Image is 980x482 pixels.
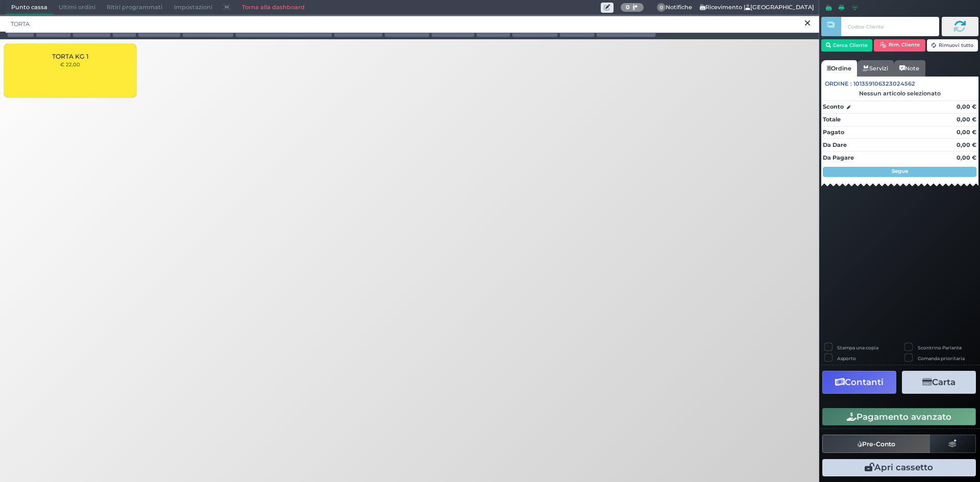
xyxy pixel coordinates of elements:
input: Ricerca articolo [6,15,819,33]
button: Apri cassetto [822,459,976,476]
strong: Da Pagare [823,154,854,161]
span: Impostazioni [168,1,218,15]
button: Rimuovi tutto [927,39,978,52]
strong: 0,00 € [957,141,976,148]
strong: 0,00 € [957,129,976,136]
span: 0 [657,3,666,12]
button: Cerca Cliente [821,39,873,52]
button: Carta [902,371,976,394]
strong: 0,00 € [957,116,976,123]
a: Note [894,60,925,77]
strong: 0,00 € [957,103,976,110]
button: Rim. Cliente [874,39,925,52]
label: Asporto [837,355,856,362]
strong: Pagato [823,129,844,136]
span: 101359106323024562 [853,80,915,88]
button: Contanti [822,371,896,394]
input: Codice Cliente [841,17,939,36]
label: Comanda prioritaria [918,355,965,362]
span: Punto cassa [6,1,53,15]
strong: Sconto [823,103,844,111]
button: Pre-Conto [822,435,930,453]
a: Servizi [857,60,894,77]
a: Torna alla dashboard [236,1,310,15]
small: € 22,00 [60,61,80,67]
b: 0 [626,4,630,11]
a: Ordine [821,60,857,77]
span: Ritiri programmati [101,1,168,15]
strong: Da Dare [823,141,847,148]
span: TORTA KG 1 [52,53,89,60]
span: Ordine : [825,80,852,88]
span: Ultimi ordini [53,1,101,15]
label: Scontrino Parlante [918,344,962,351]
label: Stampa una copia [837,344,878,351]
strong: 0,00 € [957,154,976,161]
div: Nessun articolo selezionato [821,90,978,97]
strong: Totale [823,116,841,123]
button: Pagamento avanzato [822,408,976,425]
strong: Segue [892,168,908,174]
